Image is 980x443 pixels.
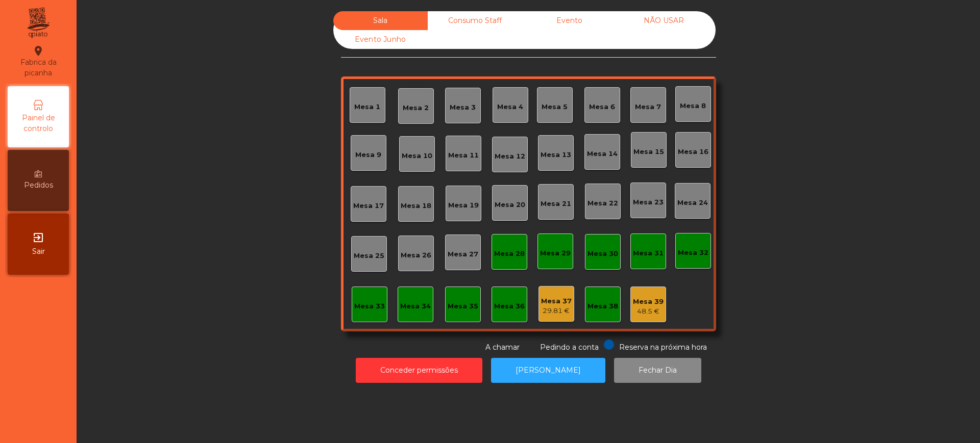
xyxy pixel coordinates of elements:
div: 48.5 € [633,306,664,317]
div: Mesa 31 [633,248,664,258]
button: Fechar Dia [614,358,701,383]
div: Mesa 11 [448,150,479,161]
span: Pedindo a conta [540,343,599,352]
span: Reserva na próxima hora [619,343,707,352]
div: Mesa 28 [494,249,525,259]
i: exit_to_app [32,231,44,244]
div: Mesa 23 [633,197,664,207]
div: Mesa 34 [400,301,431,311]
div: Mesa 14 [587,149,618,159]
span: Pedidos [24,180,53,191]
div: Mesa 35 [448,301,478,311]
div: Mesa 32 [678,248,708,258]
div: Mesa 8 [680,101,706,111]
i: location_on [32,45,44,57]
div: Mesa 17 [353,201,384,211]
div: Mesa 27 [448,249,478,259]
div: Mesa 30 [587,249,618,259]
div: Mesa 4 [497,102,523,112]
div: Mesa 29 [540,248,571,258]
div: Mesa 20 [495,200,525,210]
span: Painel de controlo [10,113,66,134]
span: A chamar [485,343,520,352]
div: Mesa 12 [495,151,525,162]
div: Mesa 10 [402,151,432,161]
div: Mesa 22 [587,198,618,209]
div: Evento [522,11,617,30]
div: Mesa 9 [355,150,381,160]
div: Mesa 25 [354,251,384,261]
div: Mesa 2 [403,103,429,113]
div: Mesa 18 [401,201,431,211]
img: qpiato [26,5,51,41]
div: Mesa 16 [678,147,708,157]
span: Sair [32,246,45,257]
div: Mesa 1 [354,102,380,112]
div: Evento Junho [333,30,428,49]
div: Mesa 39 [633,297,664,307]
div: Mesa 33 [354,301,385,311]
div: Mesa 26 [401,250,431,260]
div: Mesa 13 [541,150,571,160]
div: Mesa 7 [635,102,661,112]
button: Conceder permissões [356,358,482,383]
div: Fabrica da picanha [8,45,68,79]
div: Mesa 5 [542,102,568,112]
div: Mesa 24 [677,198,708,208]
div: Mesa 3 [450,102,476,113]
div: NÃO USAR [617,11,711,30]
div: Mesa 15 [633,147,664,157]
div: Mesa 37 [541,296,572,306]
div: 29.81 € [541,306,572,316]
div: Mesa 6 [589,102,615,112]
div: Sala [333,11,428,30]
div: Mesa 21 [541,199,571,209]
div: Consumo Staff [428,11,522,30]
button: [PERSON_NAME] [491,358,605,383]
div: Mesa 19 [448,200,479,211]
div: Mesa 38 [587,301,618,311]
div: Mesa 36 [494,301,525,311]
